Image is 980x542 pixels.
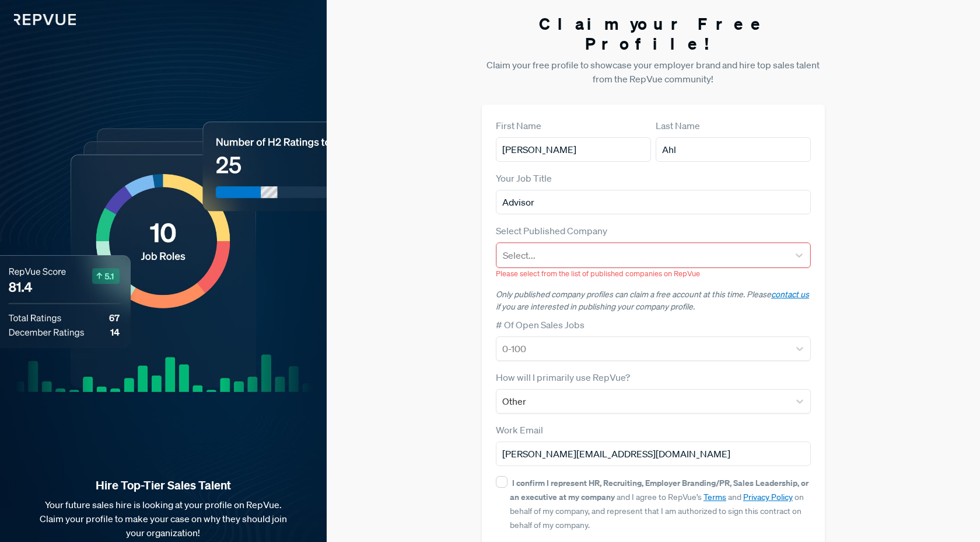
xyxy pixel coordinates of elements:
[496,137,651,162] input: First Name
[496,268,811,279] p: Please select from the list of published companies on RepVue
[482,14,825,53] h3: Claim your Free Profile!
[19,478,308,493] strong: Hire Top-Tier Sales Talent
[656,119,700,133] label: Last Name
[496,289,811,313] p: Only published company profiles can claim a free account at this time. Please if you are interest...
[656,137,811,162] input: Last Name
[510,477,808,502] strong: I confirm I represent HR, Recruiting, Employer Branding/PR, Sales Leadership, or an executive at ...
[496,224,607,238] label: Select Published Company
[496,171,552,185] label: Your Job Title
[496,423,543,437] label: Work Email
[496,190,811,214] input: Title
[496,119,541,133] label: First Name
[496,442,811,466] input: Email
[482,58,825,86] p: Claim your free profile to showcase your employer brand and hire top sales talent from the RepVue...
[510,478,808,530] span: and I agree to RepVue’s and on behalf of my company, and represent that I am authorized to sign t...
[771,289,809,300] a: contact us
[703,492,726,502] a: Terms
[496,370,630,384] label: How will I primarily use RepVue?
[743,492,793,502] a: Privacy Policy
[19,498,308,540] p: Your future sales hire is looking at your profile on RepVue. Claim your profile to make your case...
[496,318,584,332] label: # Of Open Sales Jobs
